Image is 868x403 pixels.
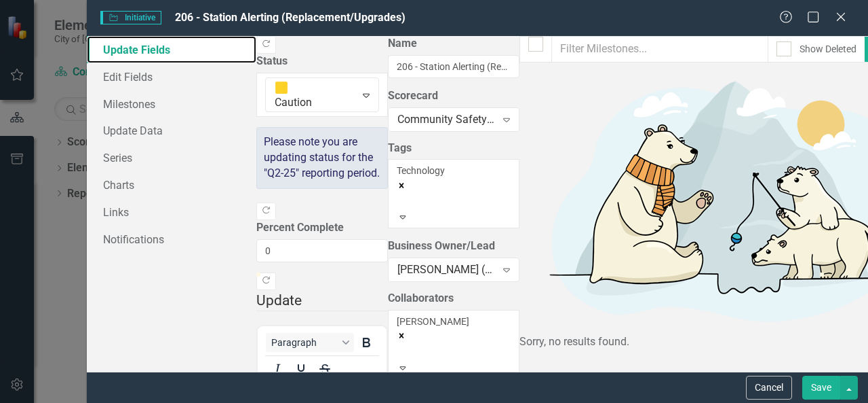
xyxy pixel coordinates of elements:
[397,165,445,176] span: Technology
[87,226,256,253] a: Notifications
[87,198,256,226] a: Links
[388,36,519,52] label: Name
[397,328,511,342] div: Remove Tanner Desrosiers
[388,239,519,254] label: Business Owner/Lead
[256,220,388,236] label: Percent Complete
[175,11,406,24] span: 206 - Station Alerting (Replacement/Upgrades)
[397,315,511,328] div: [PERSON_NAME]
[290,360,313,379] button: Underline
[397,262,496,278] div: [PERSON_NAME] (Protective Services)
[266,333,354,352] button: Block Paragraph
[802,376,840,400] button: Save
[256,54,388,69] label: Status
[256,290,388,311] legend: Update
[388,291,519,306] label: Collaborators
[388,88,519,104] label: Scorecard
[397,177,511,191] div: Remove [object Object]
[800,42,856,56] div: Show Deleted
[3,3,125,395] p: Since the last update we have had some delay with the project, the initial "preliminary approval"...
[388,141,519,156] label: Tags
[355,333,378,352] button: Bold
[87,63,256,90] a: Edit Fields
[100,11,161,24] span: Initiative
[87,144,256,171] a: Series
[87,171,256,198] a: Charts
[313,360,336,379] button: Strikethrough
[275,81,288,94] img: Caution
[271,337,338,348] span: Paragraph
[388,55,519,78] input: Initiative Name
[397,111,496,127] div: Community Safety and Social Services
[87,90,256,118] a: Milestones
[87,36,256,63] a: Update Fields
[3,3,125,167] p: We are waiting for approval from Procurement for the Sole Source, as Procurement staff are away u...
[551,36,768,63] input: Filter Milestones...
[256,127,388,189] div: Please note you are updating status for the "Q2-25" reporting period.
[87,117,256,144] a: Update Data
[746,376,792,400] button: Cancel
[266,360,289,379] button: Italic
